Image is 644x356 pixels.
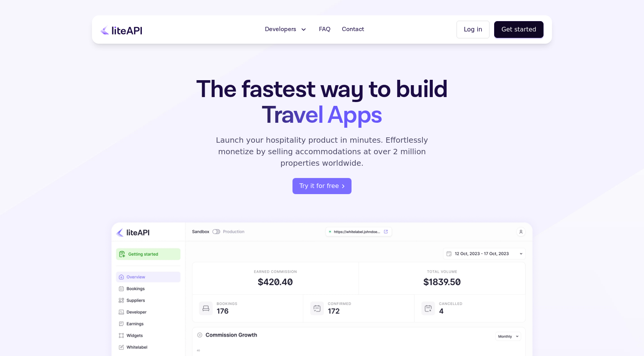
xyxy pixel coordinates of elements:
[262,99,382,131] span: Travel Apps
[172,77,472,128] h1: The fastest way to build
[314,22,335,37] a: FAQ
[265,25,296,34] span: Developers
[260,22,312,37] button: Developers
[319,25,330,34] span: FAQ
[457,21,490,38] button: Log in
[337,22,369,37] a: Contact
[292,178,352,194] button: Try it for free
[207,134,437,169] p: Launch your hospitality product in minutes. Effortlessly monetize by selling accommodations at ov...
[494,21,544,38] button: Get started
[292,178,352,194] a: register
[342,25,364,34] span: Contact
